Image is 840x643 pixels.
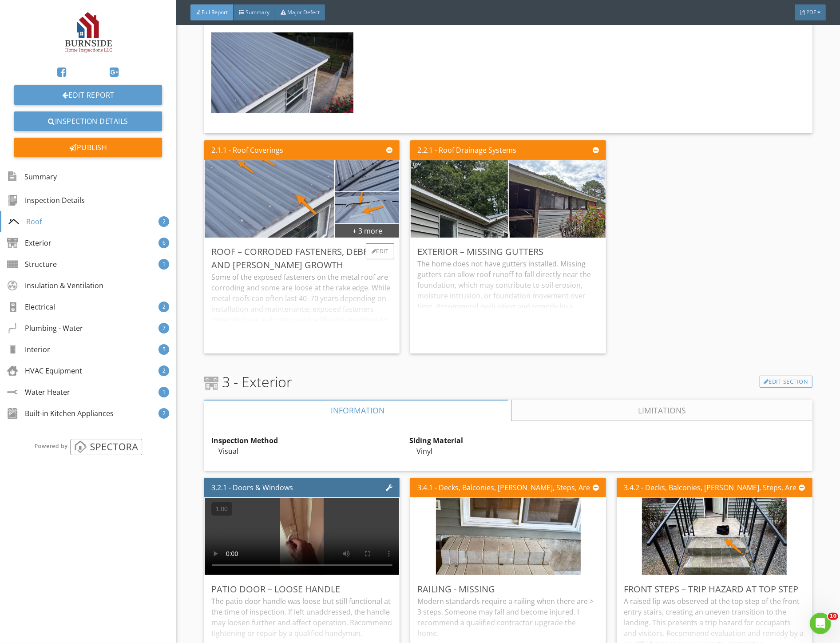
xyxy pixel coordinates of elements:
[624,583,805,596] div: Front Steps – Trip Hazard at Top Step
[107,107,432,290] img: data
[417,482,590,493] div: 3.4.1 - Decks, Balconies, [PERSON_NAME], Steps, Areaways, Porches, & Railings
[7,302,55,312] div: Electrical
[7,169,57,184] div: Summary
[624,482,796,493] div: 3.4.2 - Decks, Balconies, [PERSON_NAME], Steps, Areaways, Porches, & Railings
[298,169,436,246] img: data
[158,365,169,376] div: 2
[158,323,169,333] div: 7
[211,482,293,493] div: 3.2.1 - Doors & Windows
[33,438,144,455] img: powered_by_spectora_2.png
[211,32,354,112] img: data
[7,195,85,206] div: Inspection Details
[211,446,409,456] div: Visual
[211,436,278,445] strong: Inspection Method
[366,243,395,259] div: Edit
[158,259,169,270] div: 1
[436,440,581,633] img: data
[14,85,162,105] a: Edit Report
[7,323,83,333] div: Plumbing - Water
[7,387,70,397] div: Water Heater
[810,613,831,634] iframe: Intercom live chat
[8,216,42,227] div: Roof
[204,371,292,393] span: 3 - Exterior
[14,138,162,157] div: Publish
[7,280,103,291] div: Insulation & Ventilation
[211,145,283,155] div: 2.1.1 - Roof Coverings
[338,108,581,290] img: data
[211,583,393,596] div: Patio Door – Loose Handle
[211,245,393,272] div: Roof – Corroded Fasteners, Debris, and [PERSON_NAME] Growth
[409,446,607,456] div: Vinyl
[7,408,114,419] div: Built-in Kitchen Appliances
[417,145,516,155] div: 2.2.1 - Roof Drainage Systems
[46,7,131,59] img: 400JpgdpiLogo.jpg
[7,365,82,376] div: HVAC Equipment
[417,583,599,596] div: Railing - Missing
[158,344,169,355] div: 5
[7,238,52,248] div: Exterior
[158,302,169,312] div: 2
[335,223,399,238] div: + 3 more
[158,387,169,397] div: 1
[409,436,463,445] strong: Siding Material
[14,111,162,131] a: Inspection Details
[806,8,816,16] span: PDF
[202,8,228,16] span: Full Report
[511,400,812,421] a: Limitations
[7,259,57,270] div: Structure
[158,238,169,248] div: 6
[485,102,630,295] img: data
[287,8,320,16] span: Major Defect
[642,440,787,633] img: data
[298,137,436,214] img: data
[158,216,169,227] div: 2
[417,245,599,258] div: Exterior – Missing Gutters
[7,344,50,355] div: Interior
[246,8,269,16] span: Summary
[760,376,812,388] a: Edit Section
[828,613,838,620] span: 10
[158,408,169,419] div: 2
